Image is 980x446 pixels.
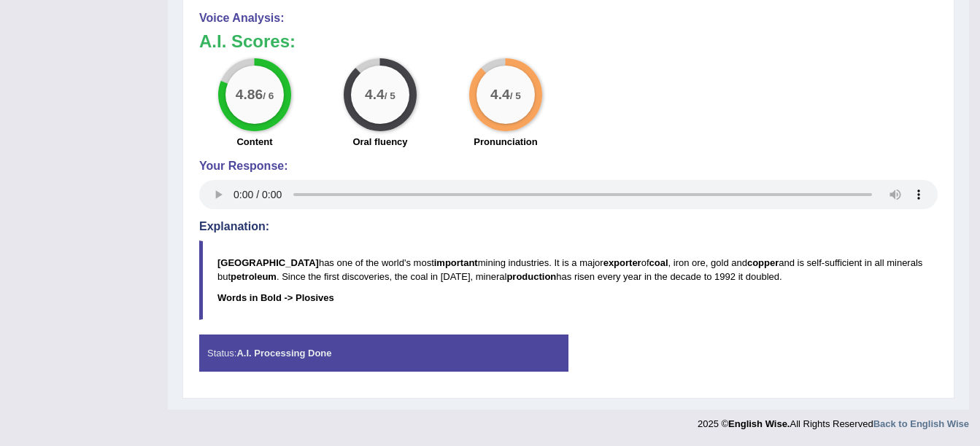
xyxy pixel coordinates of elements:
[603,257,641,268] b: exporter
[385,90,396,101] small: / 5
[510,90,521,101] small: / 5
[231,271,277,282] b: petroleum
[217,256,937,283] p: has one of the world's most mining industries. It is a major of , iron ore, gold and and is self-...
[365,87,385,103] big: 4.4
[352,135,407,149] label: Oral fluency
[236,87,263,103] big: 4.86
[698,410,969,431] div: 2025 © All Rights Reserved
[199,12,938,25] h4: Voice Analysis:
[434,257,478,268] b: important
[199,334,568,372] div: Status:
[474,135,537,149] label: Pronunciation
[236,348,331,359] strong: A.I. Processing Done
[263,90,274,101] small: / 6
[747,257,779,268] b: copper
[490,87,510,103] big: 4.4
[506,271,556,282] b: production
[199,160,938,173] h4: Your Response:
[217,257,319,268] b: [GEOGRAPHIC_DATA]
[873,418,969,429] a: Back to English Wise
[728,418,790,429] strong: English Wise.
[217,292,334,303] b: Words in Bold -> Plosives
[199,220,938,233] h4: Explanation:
[649,257,668,268] b: coal
[199,31,296,51] b: A.I. Scores:
[236,135,272,149] label: Content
